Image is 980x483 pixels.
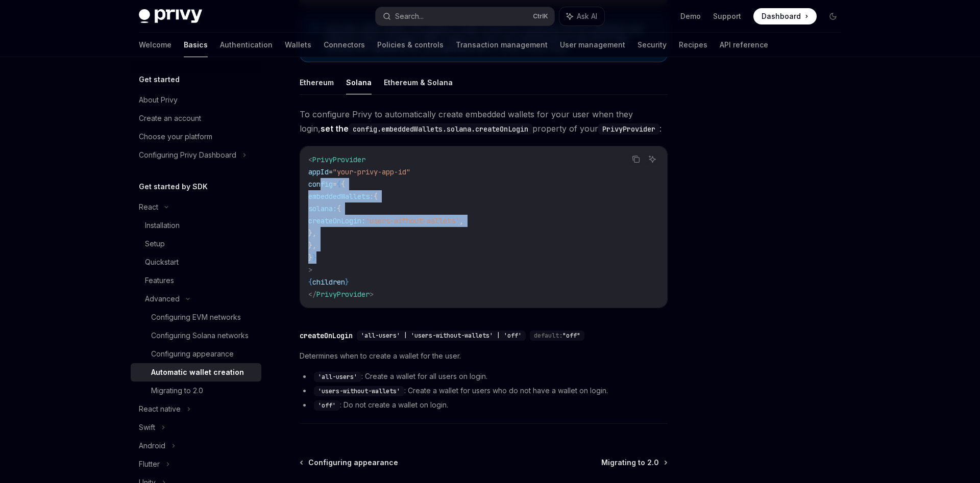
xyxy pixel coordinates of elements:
span: } [345,277,349,287]
a: Migrating to 2.0 [131,382,261,400]
div: About Privy [139,94,178,106]
span: > [308,265,312,274]
a: Quickstart [131,253,261,271]
div: Quickstart [145,256,179,268]
span: solana: [308,204,337,213]
code: 'users-without-wallets' [314,386,404,396]
span: { [374,192,378,201]
span: }, [308,241,316,250]
span: Ctrl K [533,12,548,20]
span: default: [534,332,562,340]
div: Automatic wallet creation [151,366,244,378]
code: 'all-users' [314,372,361,382]
a: Setup [131,235,261,253]
a: Create an account [131,109,261,128]
a: Policies & controls [377,33,444,57]
li: : Create a wallet for all users on login. [300,370,668,383]
div: Features [145,274,174,287]
code: config.embeddedWallets.solana.createOnLogin [349,123,532,135]
a: Recipes [679,33,707,57]
span: > [370,290,374,299]
a: Security [638,33,667,57]
button: Solana [346,70,372,94]
span: PrivyProvider [316,290,370,299]
div: React [139,201,158,213]
button: Toggle dark mode [825,8,841,24]
div: Configuring EVM networks [151,311,241,323]
span: { [337,180,341,189]
span: } [312,253,316,262]
a: Choose your platform [131,128,261,146]
div: Installation [145,219,180,232]
span: { [341,180,345,189]
div: Flutter [139,458,160,470]
button: Ethereum [300,70,334,94]
span: 'users-without-wallets' [365,216,459,225]
span: children [312,277,345,287]
span: "your-privy-app-id" [333,167,410,176]
span: "off" [562,332,580,340]
span: appId [308,167,329,176]
a: Transaction management [456,33,548,57]
span: Determines when to create a wallet for the user. [300,350,668,362]
button: Ask AI [559,7,604,26]
span: { [337,204,341,213]
button: Ethereum & Solana [384,70,453,94]
h5: Get started [139,73,180,86]
li: : Create a wallet for users who do not have a wallet on login. [300,385,668,397]
div: Configuring Privy Dashboard [139,149,236,161]
span: Migrating to 2.0 [601,457,659,468]
a: Automatic wallet creation [131,363,261,382]
span: embeddedWallets: [308,192,374,201]
button: Search...CtrlK [376,7,554,26]
span: , [459,216,463,225]
a: User management [560,33,625,57]
span: Ask AI [577,11,597,21]
a: Configuring Solana networks [131,326,261,345]
a: Configuring appearance [301,457,398,468]
span: Configuring appearance [308,457,398,468]
span: { [308,277,312,287]
div: Migrating to 2.0 [151,385,203,397]
button: Copy the contents from the code block [629,152,643,166]
a: Migrating to 2.0 [601,457,667,468]
span: = [329,167,333,176]
div: Configuring appearance [151,348,234,360]
span: </ [308,290,316,299]
h5: Get started by SDK [139,181,208,193]
button: Ask AI [646,152,659,166]
span: 'all-users' | 'users-without-wallets' | 'off' [361,332,522,340]
code: PrivyProvider [598,123,659,135]
strong: set the [321,123,532,134]
a: Authentication [220,33,273,57]
a: Basics [184,33,208,57]
a: Support [713,11,741,21]
span: createOnLogin: [308,216,365,225]
div: Advanced [145,293,180,305]
span: < [308,155,312,164]
a: Connectors [324,33,365,57]
span: } [308,253,312,262]
div: Configuring Solana networks [151,329,249,342]
div: React native [139,403,181,415]
span: Dashboard [762,11,801,21]
div: Android [139,440,165,452]
span: = [333,180,337,189]
div: Search... [395,10,424,22]
a: Configuring EVM networks [131,308,261,326]
img: dark logo [139,9,202,23]
a: About Privy [131,91,261,109]
span: config [308,180,333,189]
code: 'off' [314,400,340,411]
a: Wallets [285,33,311,57]
div: Choose your platform [139,131,212,143]
span: }, [308,228,316,238]
a: Installation [131,216,261,235]
a: Features [131,271,261,290]
a: Demo [680,11,701,21]
div: Create an account [139,112,201,124]
span: To configure Privy to automatically create embedded wallets for your user when they login, proper... [300,107,668,136]
div: Setup [145,238,165,250]
a: Configuring appearance [131,345,261,363]
li: : Do not create a wallet on login. [300,399,668,411]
